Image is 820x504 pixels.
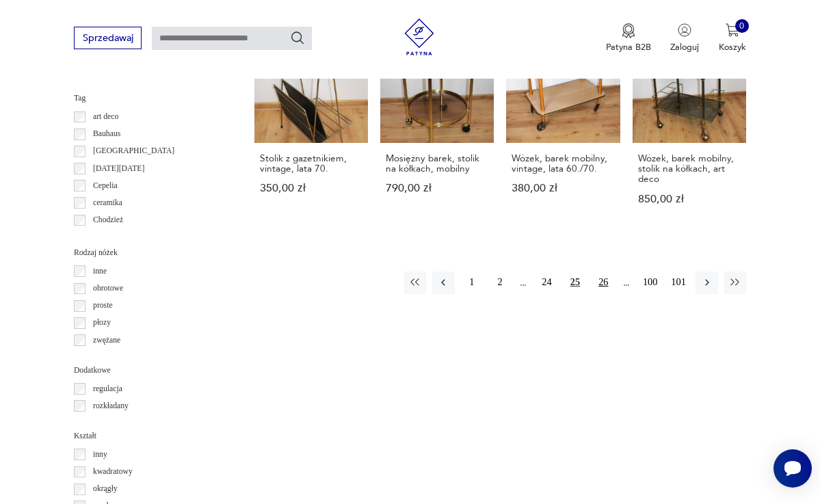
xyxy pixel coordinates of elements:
[606,41,651,53] p: Patyna B2B
[638,153,741,185] h3: Wózek, barek mobilny, stolik na kółkach, art deco
[74,364,225,377] p: Dodatkowe
[93,127,120,141] p: Bauhaus
[773,449,812,488] iframe: Smartsupp widget button
[93,448,107,462] p: inny
[93,382,122,396] p: regulacja
[719,41,746,53] p: Koszyk
[93,299,113,313] p: proste
[254,29,368,228] a: Stolik z gazetnikiem, vintage, lata 70.Stolik z gazetnikiem, vintage, lata 70.350,00 zł
[506,29,620,228] a: Wózek, barek mobilny, vintage, lata 60./70.Wózek, barek mobilny, vintage, lata 60./70.380,00 zł
[93,334,120,347] p: zwężane
[260,153,362,174] h3: Stolik z gazetnikiem, vintage, lata 70.
[397,18,442,55] img: Patyna - sklep z meblami i dekoracjami vintage
[93,162,144,176] p: [DATE][DATE]
[93,265,107,278] p: inne
[380,29,494,228] a: Mosiężny barek, stolik na kółkach, mobilnyMosiężny barek, stolik na kółkach, mobilny790,00 zł
[489,271,511,293] button: 2
[512,153,614,174] h3: Wózek, barek mobilny, vintage, lata 60./70.
[290,30,305,45] button: Szukaj
[535,271,557,293] button: 24
[260,183,362,194] p: 350,00 zł
[74,27,142,49] button: Sprzedawaj
[386,183,488,194] p: 790,00 zł
[592,271,614,293] button: 26
[667,271,689,293] button: 101
[74,429,225,443] p: Kształt
[74,92,225,105] p: Tag
[93,230,122,244] p: Ćmielów
[638,194,741,204] p: 850,00 zł
[74,246,225,260] p: Rodzaj nóżek
[93,213,123,227] p: Chodzież
[622,23,635,38] img: Ikona medalu
[74,35,142,43] a: Sprzedawaj
[633,29,746,228] a: Wózek, barek mobilny, stolik na kółkach, art decoWózek, barek mobilny, stolik na kółkach, art dec...
[93,179,118,193] p: Cepelia
[639,271,661,293] button: 100
[93,110,118,124] p: art deco
[726,23,739,37] img: Ikona koszyka
[719,23,746,53] button: 0Koszyk
[93,282,123,295] p: obrotowe
[93,196,122,210] p: ceramika
[735,19,749,33] div: 0
[678,23,691,37] img: Ikonka użytkownika
[606,23,651,53] button: Patyna B2B
[670,23,699,53] button: Zaloguj
[93,144,174,158] p: [GEOGRAPHIC_DATA]
[386,153,488,174] h3: Mosiężny barek, stolik na kółkach, mobilny
[670,41,699,53] p: Zaloguj
[461,271,483,293] button: 1
[512,183,614,194] p: 380,00 zł
[606,23,651,53] a: Ikona medaluPatyna B2B
[564,271,586,293] button: 25
[93,465,133,479] p: kwadratowy
[93,316,111,330] p: płozy
[93,399,129,413] p: rozkładany
[93,482,118,496] p: okrągły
